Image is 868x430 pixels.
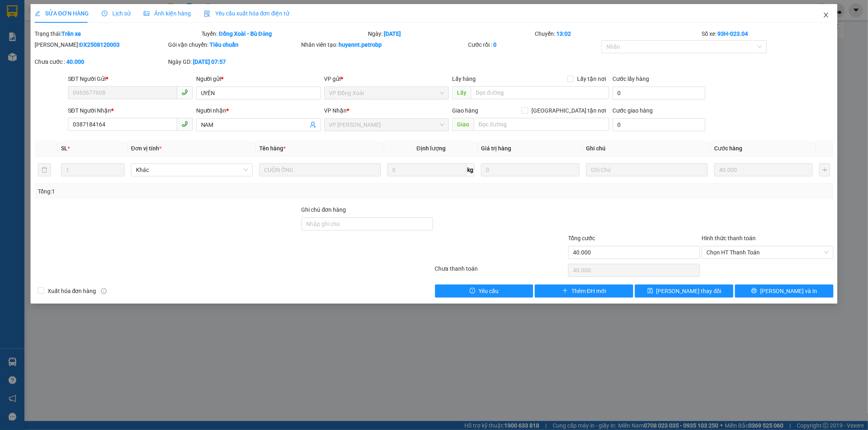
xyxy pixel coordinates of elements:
[452,86,471,99] span: Lấy
[259,163,381,176] input: VD: Bàn, Ghế
[612,118,705,131] input: Cước giao hàng
[452,118,474,131] span: Giao
[534,29,701,38] div: Chuyến:
[168,40,300,49] div: Gói vận chuyển:
[647,288,653,294] span: save
[102,10,131,17] span: Lịch sử
[144,10,191,17] span: Ảnh kiện hàng
[144,11,149,16] span: picture
[68,74,193,83] div: SĐT Người Gửi
[367,29,534,38] div: Ngày:
[7,26,72,36] div: PHÁT
[751,288,757,294] span: printer
[61,145,68,152] span: SL
[468,40,600,49] div: Cước rồi :
[329,119,444,131] span: VP Minh Hưng
[102,11,107,16] span: clock-circle
[452,76,476,82] span: Lấy hàng
[196,106,321,115] div: Người nhận
[35,11,40,16] span: edit
[7,7,72,26] div: VP [PERSON_NAME]
[481,145,511,152] span: Giá trị hàng
[339,41,382,48] b: huyennt.petrobp
[612,76,649,82] label: Cước lấy hàng
[384,30,401,37] b: [DATE]
[735,284,833,298] button: printer[PERSON_NAME] và In
[819,163,830,176] button: plus
[717,30,748,37] b: 93H-023.04
[78,8,97,16] span: Nhận:
[417,145,446,152] span: Định lượng
[131,145,162,152] span: Đơn vị tính
[493,41,496,48] b: 0
[68,106,193,115] div: SĐT Người Nhận
[78,26,133,36] div: duyên bình an
[556,30,571,37] b: 13:02
[193,59,226,65] b: [DATE] 07:57
[302,217,433,230] input: Ghi chú đơn hàng
[434,264,568,278] div: Chưa thanh toán
[466,163,474,176] span: kg
[35,57,166,66] div: Chưa cước :
[612,107,653,114] label: Cước giao hàng
[435,284,533,298] button: exclamation-circleYêu cầu
[35,10,89,17] span: SỬA ĐƠN HÀNG
[136,164,248,176] span: Khác
[35,40,166,49] div: [PERSON_NAME]:
[204,11,210,17] img: icon
[181,121,188,127] span: phone
[204,10,290,17] span: Yêu cầu xuất hóa đơn điện tử
[324,107,347,114] span: VP Nhận
[815,4,837,27] button: Close
[310,122,316,128] span: user-add
[34,29,201,38] div: Trạng thái:
[702,235,756,241] label: Hình thức thanh toán
[656,287,722,295] span: [PERSON_NAME] thay đổi
[219,30,272,37] b: Đồng Xoài - Bù Đăng
[196,74,321,83] div: Người gửi
[201,29,367,38] div: Tuyến:
[470,288,475,294] span: exclamation-circle
[78,7,133,26] div: VP Đồng Xoài
[612,87,705,100] input: Cước lấy hàng
[474,118,609,131] input: Dọc đường
[101,288,107,294] span: info-circle
[481,163,579,176] input: 0
[259,145,286,152] span: Tên hàng
[823,12,829,18] span: close
[701,29,834,38] div: Số xe:
[471,86,609,99] input: Dọc đường
[479,287,498,295] span: Yêu cầu
[635,284,733,298] button: save[PERSON_NAME] thay đổi
[324,74,449,83] div: VP gửi
[168,57,300,66] div: Ngày GD:
[568,235,595,241] span: Tổng cước
[44,287,100,295] span: Xuất hóa đơn hàng
[452,107,478,114] span: Giao hàng
[6,52,73,62] div: 30.000
[528,106,609,115] span: [GEOGRAPHIC_DATA] tận nơi
[714,145,742,152] span: Cước hàng
[535,284,633,298] button: plusThêm ĐH mới
[714,163,813,176] input: 0
[7,8,20,16] span: Gửi:
[760,287,817,295] span: [PERSON_NAME] và In
[38,187,335,196] div: Tổng: 1
[329,87,444,99] span: VP Đồng Xoài
[210,41,238,48] b: Tiêu chuẩn
[562,288,568,294] span: plus
[6,53,19,62] span: CR :
[66,59,84,65] b: 40.000
[574,74,609,83] span: Lấy tận nơi
[181,89,188,96] span: phone
[571,287,606,295] span: Thêm ĐH mới
[586,163,708,176] input: Ghi Chú
[61,30,81,37] b: Trên xe
[38,163,51,176] button: delete
[79,41,120,48] b: ĐX2508120003
[302,40,467,49] div: Nhân viên tạo:
[706,246,829,258] span: Chọn HT Thanh Toán
[302,206,346,213] label: Ghi chú đơn hàng
[583,141,711,156] th: Ghi chú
